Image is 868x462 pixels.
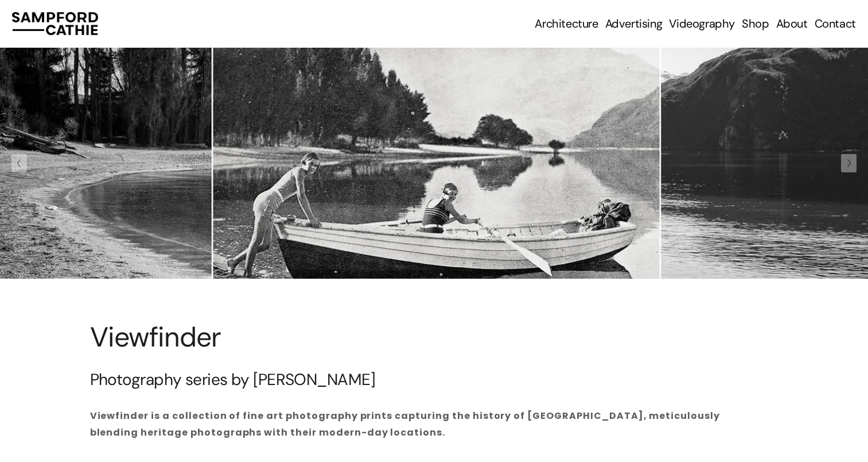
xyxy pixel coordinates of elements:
a: Videography [669,16,735,32]
h3: Photography series by [PERSON_NAME] [90,371,749,390]
a: Contact [815,16,856,32]
a: About [776,16,808,32]
a: Shop [742,16,769,32]
span: Architecture [535,17,598,30]
img: Sampford Cathie Photo + Video [12,12,98,35]
a: folder dropdown [605,16,663,32]
button: Next Slide [841,154,857,172]
strong: Viewfinder is a collection of fine art photography prints capturing the history of [GEOGRAPHIC_DA... [90,409,722,439]
button: Previous Slide [11,154,27,172]
h1: Viewfinder [90,322,749,352]
a: folder dropdown [535,16,598,32]
span: Advertising [605,17,663,30]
